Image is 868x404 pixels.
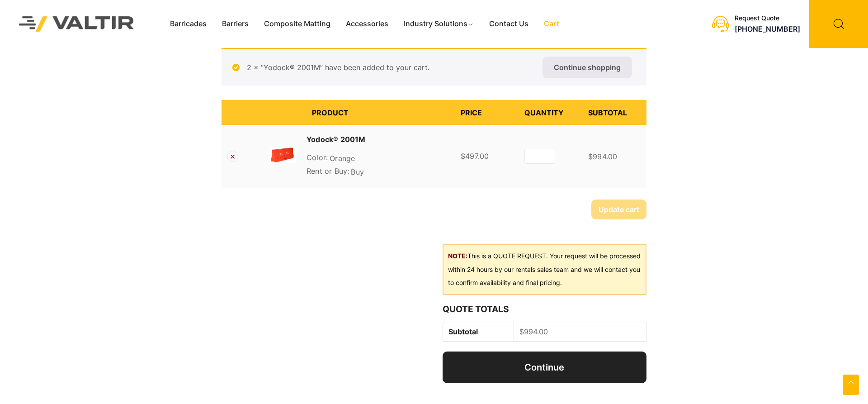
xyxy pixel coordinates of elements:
[256,17,338,31] a: Composite Matting
[214,17,256,31] a: Barriers
[588,152,617,161] bdi: 994.00
[307,166,450,179] p: Buy
[519,327,548,336] bdi: 994.00
[307,134,366,145] a: Yodock® 2001M
[448,252,467,260] b: NOTE:
[542,57,632,78] a: Continue shopping
[519,100,583,125] th: Quantity
[222,48,646,86] div: 2 × “Yodock® 2001M” have been added to your cart.
[396,17,481,31] a: Industry Solutions
[591,200,646,219] button: Update cart
[481,17,536,31] a: Contact Us
[7,4,146,44] img: Valtir Rentals
[307,152,450,166] p: Orange
[735,24,800,33] a: [PHONE_NUMBER]
[443,244,646,295] div: This is a QUOTE REQUEST. Your request will be processed within 24 hours by our rentals sales team...
[519,327,524,336] span: $
[735,14,800,22] div: Request Quote
[227,151,238,162] a: Remove Yodock® 2001M from cart
[443,352,646,383] a: Continue
[588,152,593,161] span: $
[443,322,514,342] th: Subtotal
[461,152,465,161] span: $
[443,304,646,314] h2: Quote Totals
[455,100,519,125] th: Price
[536,17,567,31] a: Cart
[307,152,328,163] dt: Color:
[583,100,646,125] th: Subtotal
[524,149,556,164] input: Product quantity
[338,17,396,31] a: Accessories
[461,152,489,161] bdi: 497.00
[307,166,349,176] dt: Rent or Buy:
[162,17,214,31] a: Barricades
[307,100,455,125] th: Product
[843,375,859,395] a: Go to top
